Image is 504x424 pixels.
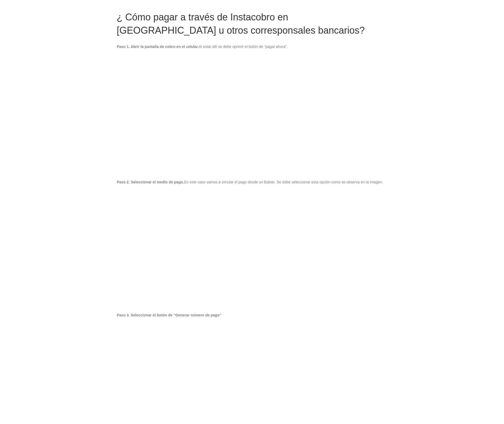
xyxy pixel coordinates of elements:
p: En este caso vamos a simular el pago desde un Baloto. Se debe seleccionar esta opción como se obs... [117,179,387,185]
h1: ¿ Cómo pagar a través de Instacobro en [GEOGRAPHIC_DATA] u otros corresponsales bancarios? [117,11,387,37]
strong: Paso 2. Seleccionar el medio de pago. [117,180,184,184]
strong: Paso 1. Abrir la pantalla de cobro en el celular. [117,45,199,49]
strong: Paso 3. Seleccionar el botón de “Generar número de pago” [117,313,221,317]
p: Al estar allí se debe oprimir el botón de “pagar ahora”. [117,44,387,49]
